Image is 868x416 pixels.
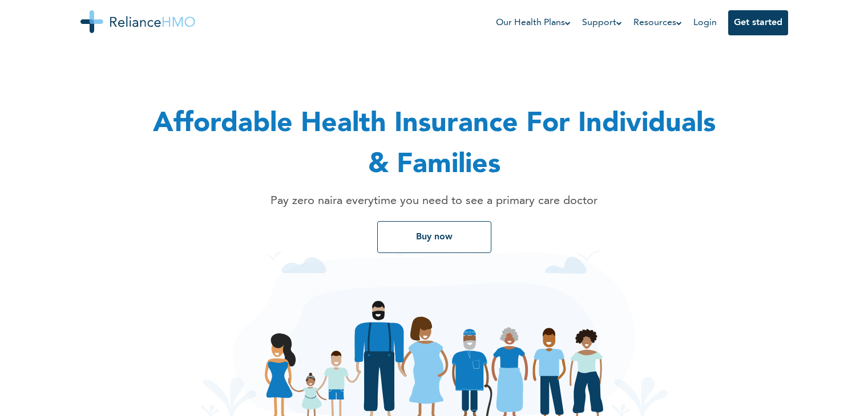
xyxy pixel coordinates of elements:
a: Support [582,16,622,30]
h1: Affordable Health Insurance For Individuals & Families [149,104,720,186]
a: Resources [633,16,682,30]
button: Buy now [377,221,491,253]
button: Get started [728,10,788,35]
a: Our Health Plans [496,16,571,30]
a: Login [693,18,717,27]
p: Pay zero naira everytime you need to see a primary care doctor [177,193,691,210]
img: Reliance HMO's Logo [80,10,195,33]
